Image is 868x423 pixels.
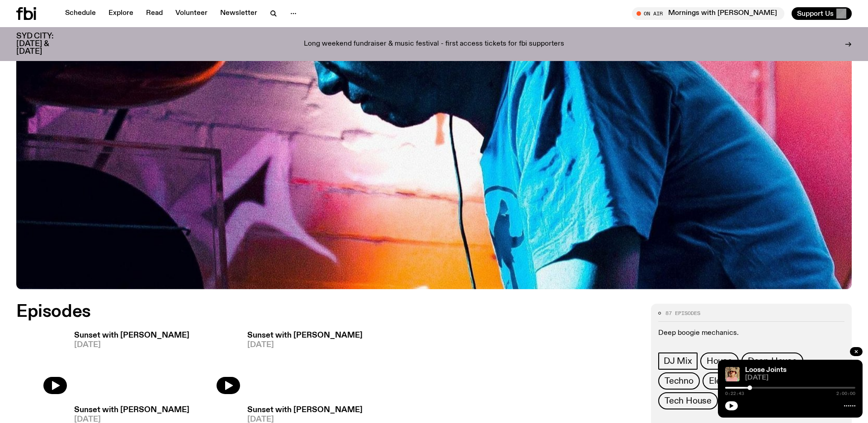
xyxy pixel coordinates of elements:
[797,9,834,18] span: Support Us
[836,391,855,396] span: 2:00:00
[741,352,803,370] a: Deep House
[247,332,363,339] h3: Sunset with [PERSON_NAME]
[725,391,744,396] span: 0:22:43
[664,356,692,366] span: DJ Mix
[632,7,784,20] button: On AirMornings with [PERSON_NAME]
[792,7,852,20] button: Support Us
[745,367,787,374] a: Loose Joints
[247,406,363,414] h3: Sunset with [PERSON_NAME]
[16,33,74,56] h3: SYD CITY: [DATE] & [DATE]
[60,7,101,20] a: Schedule
[700,352,739,370] a: House
[141,7,168,20] a: Read
[67,332,189,395] a: Sunset with [PERSON_NAME][DATE]
[103,7,139,20] a: Explore
[745,375,855,381] span: [DATE]
[247,341,363,349] span: [DATE]
[665,376,693,386] span: Techno
[304,40,564,48] p: Long weekend fundraiser & music festival - first access tickets for fbi supporters
[240,332,363,395] a: Sunset with [PERSON_NAME][DATE]
[74,341,189,349] span: [DATE]
[16,304,454,320] h2: Episodes
[170,7,213,20] a: Volunteer
[658,372,700,390] a: Techno
[215,7,263,20] a: Newsletter
[658,392,718,409] a: Tech House
[707,356,732,366] span: House
[725,367,740,381] img: Tyson stands in front of a paperbark tree wearing orange sunglasses, a suede bucket hat and a pin...
[74,406,189,414] h3: Sunset with [PERSON_NAME]
[74,332,189,339] h3: Sunset with [PERSON_NAME]
[658,329,844,338] p: Deep boogie mechanics.
[703,372,744,390] a: Electro
[709,376,737,386] span: Electro
[658,352,698,370] a: DJ Mix
[665,396,712,406] span: Tech House
[665,311,700,316] span: 87 episodes
[748,356,797,366] span: Deep House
